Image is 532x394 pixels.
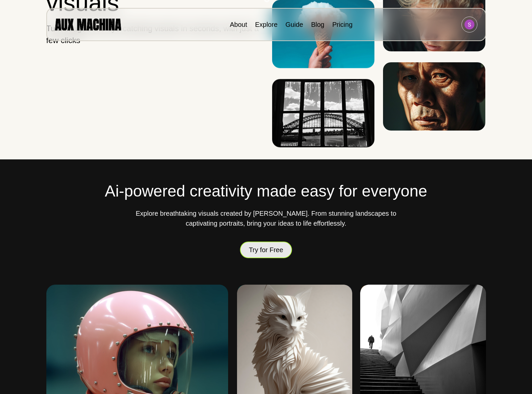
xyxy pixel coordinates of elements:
a: Explore [255,21,277,28]
button: Try for Free [240,240,292,259]
p: Explore breathtaking visuals created by [PERSON_NAME]. From stunning landscapes to captivating po... [134,208,399,228]
img: Image [383,62,485,131]
a: Blog [311,21,324,28]
img: AUX MACHINA [55,19,121,30]
img: Avatar [464,20,474,29]
img: Image [272,79,374,147]
h2: Ai-powered creativity made easy for everyone [46,179,486,203]
a: About [230,21,247,28]
a: Guide [285,21,303,28]
a: Pricing [332,21,353,28]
